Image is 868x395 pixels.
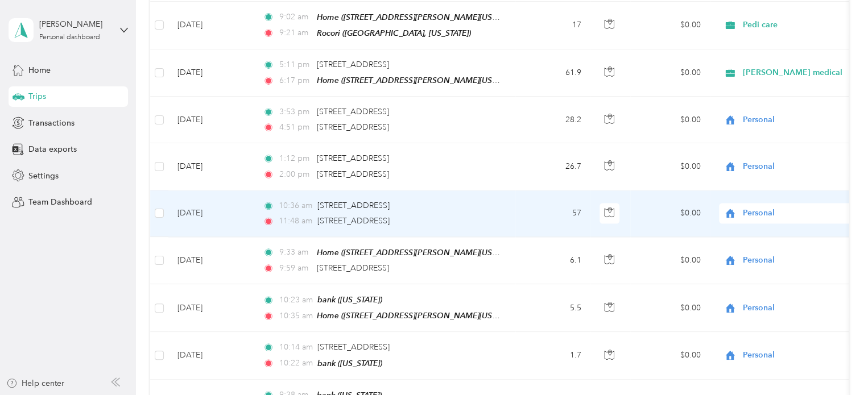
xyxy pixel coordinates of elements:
td: [DATE] [168,2,254,49]
span: bank ([US_STATE]) [317,295,382,304]
button: Help center [6,377,64,389]
td: [DATE] [168,284,254,332]
span: 4:51 pm [279,121,311,134]
span: 10:35 am [279,310,311,322]
span: 10:22 am [279,357,312,369]
span: [STREET_ADDRESS] [317,169,389,179]
span: [STREET_ADDRESS] [317,342,390,352]
span: bank ([US_STATE]) [317,359,382,368]
span: 9:59 am [279,262,311,275]
td: 1.7 [515,332,590,379]
span: 2:00 pm [279,168,311,181]
span: Personal [743,302,847,314]
span: Personal [743,349,847,361]
td: [DATE] [168,49,254,97]
td: $0.00 [630,97,710,143]
span: [STREET_ADDRESS] [317,122,389,132]
td: 26.7 [515,143,590,190]
span: 10:14 am [279,341,312,354]
span: 9:33 am [279,246,311,259]
span: Home ([STREET_ADDRESS][PERSON_NAME][US_STATE]) [317,76,522,85]
td: [DATE] [168,143,254,190]
span: 3:53 pm [279,106,311,118]
span: Home ([STREET_ADDRESS][PERSON_NAME][US_STATE]) [317,311,522,321]
span: [STREET_ADDRESS] [317,263,389,273]
span: 10:23 am [279,294,312,306]
td: $0.00 [630,237,710,284]
td: $0.00 [630,332,710,379]
span: 11:48 am [279,215,312,227]
span: Pedi care [743,19,847,31]
span: Trips [28,90,46,102]
td: 61.9 [515,49,590,97]
td: [DATE] [168,237,254,284]
span: [PERSON_NAME] medical [743,66,847,79]
td: $0.00 [630,2,710,49]
span: 9:21 am [279,27,311,39]
span: Personal [743,114,847,126]
td: 5.5 [515,284,590,332]
span: [STREET_ADDRESS] [317,201,390,210]
td: [DATE] [168,332,254,379]
span: [STREET_ADDRESS] [317,153,389,163]
td: [DATE] [168,190,254,237]
span: Settings [28,170,59,182]
div: Personal dashboard [39,34,100,41]
td: 28.2 [515,97,590,143]
span: [STREET_ADDRESS] [317,60,389,69]
span: Home ([STREET_ADDRESS][PERSON_NAME][US_STATE]) [317,248,522,257]
span: [STREET_ADDRESS] [317,216,390,226]
span: [STREET_ADDRESS] [317,107,389,117]
span: 6:17 pm [279,74,311,87]
td: $0.00 [630,143,710,190]
span: Home ([STREET_ADDRESS][PERSON_NAME][US_STATE]) [317,13,522,22]
td: 17 [515,2,590,49]
span: Data exports [28,143,77,155]
td: $0.00 [630,49,710,97]
span: 9:02 am [279,11,311,23]
span: Team Dashboard [28,196,92,208]
span: Home [28,64,51,76]
span: Rocori ([GEOGRAPHIC_DATA], [US_STATE]) [317,28,471,38]
span: 1:12 pm [279,152,311,165]
span: Transactions [28,117,75,129]
td: $0.00 [630,190,710,237]
iframe: Everlance-gr Chat Button Frame [804,331,868,395]
td: 57 [515,190,590,237]
td: [DATE] [168,97,254,143]
td: $0.00 [630,284,710,332]
td: 6.1 [515,237,590,284]
span: 5:11 pm [279,59,311,71]
span: 10:36 am [279,199,312,212]
div: [PERSON_NAME] [39,18,110,30]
